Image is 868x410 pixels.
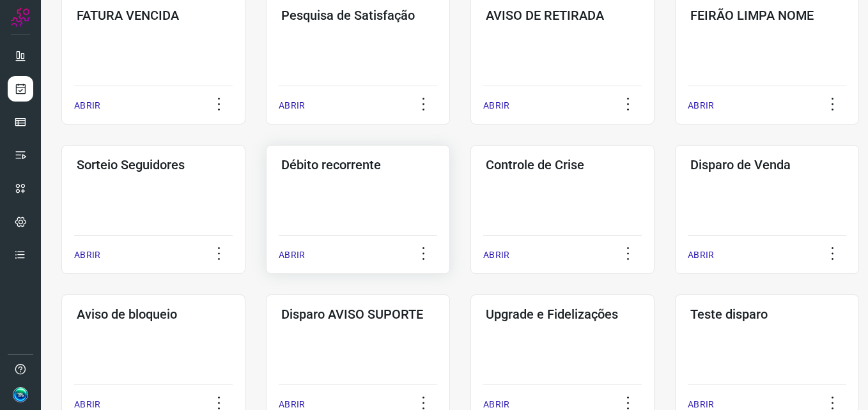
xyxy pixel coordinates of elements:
[74,248,100,262] p: ABRIR
[483,99,509,112] p: ABRIR
[281,307,435,322] h3: Disparo AVISO SUPORTE
[486,8,639,23] h3: AVISO DE RETIRADA
[279,99,305,112] p: ABRIR
[279,248,305,262] p: ABRIR
[77,307,230,322] h3: Aviso de bloqueio
[11,8,30,27] img: Logo
[690,157,844,172] h3: Disparo de Venda
[688,99,714,112] p: ABRIR
[281,8,435,23] h3: Pesquisa de Satisfação
[77,157,230,172] h3: Sorteio Seguidores
[281,157,435,172] h3: Débito recorrente
[13,387,28,402] img: 688dd65d34f4db4d93ce8256e11a8269.jpg
[77,8,230,23] h3: FATURA VENCIDA
[483,248,509,262] p: ABRIR
[690,307,844,322] h3: Teste disparo
[486,157,639,172] h3: Controle de Crise
[74,99,100,112] p: ABRIR
[688,248,714,262] p: ABRIR
[486,307,639,322] h3: Upgrade e Fidelizações
[690,8,844,23] h3: FEIRÃO LIMPA NOME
